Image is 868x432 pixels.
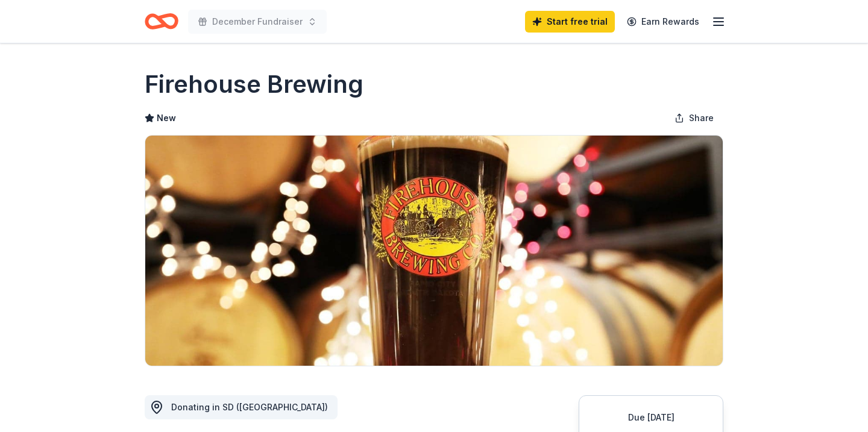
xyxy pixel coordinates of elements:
[525,11,615,33] a: Start free trial
[620,11,706,33] a: Earn Rewards
[157,111,176,125] span: New
[145,7,178,36] a: Home
[145,67,363,101] h1: Firehouse Brewing
[171,402,328,412] span: Donating in SD ([GEOGRAPHIC_DATA])
[188,10,327,34] button: December Fundraiser
[689,111,714,125] span: Share
[665,106,723,130] button: Share
[594,410,708,425] div: Due [DATE]
[145,136,723,366] img: Image for Firehouse Brewing
[212,14,303,29] span: December Fundraiser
